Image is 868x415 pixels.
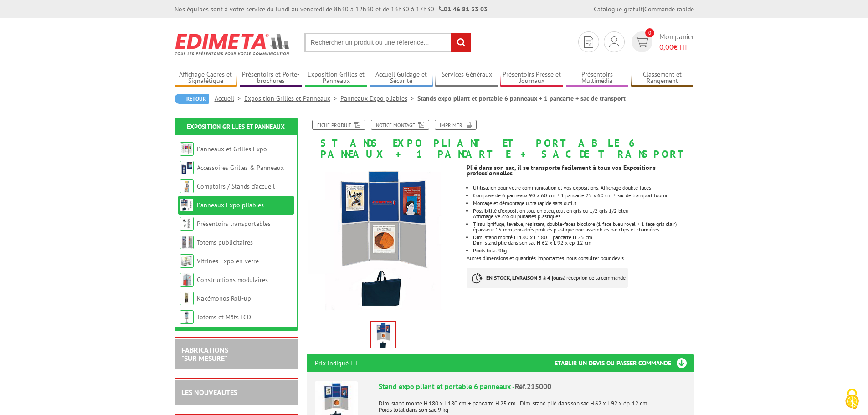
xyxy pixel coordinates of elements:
img: devis rapide [609,36,619,47]
li: Poids total 9kg [473,248,693,253]
img: Comptoirs / Stands d'accueil [180,179,194,193]
a: Kakémonos Roll-up [197,294,251,302]
p: Prix indiqué HT [315,354,358,372]
img: devis rapide [635,37,648,47]
div: | [594,5,694,14]
a: Vitrines Expo en verre [197,257,259,265]
img: Vitrines Expo en verre [180,254,194,268]
li: Possibilité d'exposition tout en bleu, tout en gris ou 1/2 gris 1/2 bleu Affichage velcro ou puna... [473,208,693,219]
a: Accueil Guidage et Sécurité [370,71,433,86]
img: panneaux_pliables_215000_6_panneaux_contour_gris_2.jpg [307,164,460,318]
li: Dim. stand monté H 180 x L 180 + pancarte H 25 cm Dim. stand plié dans son sac H 62 x L 92 x ép. ... [473,235,693,246]
li: Tissu ignifugé, lavable, résistant, double-faces bicolore (1 face bleu royal + 1 face gris clair)... [473,221,693,232]
a: Retour [175,94,209,104]
img: Panneaux Expo pliables [180,198,194,212]
img: Accessoires Grilles & Panneaux [180,161,194,174]
input: Rechercher un produit ou une référence... [304,33,471,52]
img: Edimeta [175,27,291,61]
a: FABRICATIONS"Sur Mesure" [181,345,228,363]
img: Kakémonos Roll-up [180,292,194,305]
li: Utilisation pour votre communication et vos expositions. Affichage double-faces [473,185,693,190]
a: Accessoires Grilles & Panneaux [197,164,284,172]
div: Stand expo pliant et portable 6 panneaux - [379,381,686,392]
a: LES NOUVEAUTÉS [181,388,237,397]
h1: Stands expo pliant et portable 6 panneaux + 1 pancarte + sac de transport [300,120,701,159]
img: Panneaux et Grilles Expo [180,142,194,156]
img: panneaux_pliables_215000_6_panneaux_contour_gris_2.jpg [371,322,395,350]
strong: EN STOCK, LIVRAISON 3 à 4 jours [486,274,563,281]
div: Nos équipes sont à votre service du lundi au vendredi de 8h30 à 12h30 et de 13h30 à 17h30 [175,5,488,14]
a: Panneaux Expo pliables [197,201,264,209]
a: Comptoirs / Stands d'accueil [197,182,275,190]
img: Cookies (fenêtre modale) [841,388,863,410]
a: Catalogue gratuit [594,5,643,13]
strong: 01 46 81 33 03 [439,5,488,13]
a: Totems et Mâts LCD [197,313,251,321]
img: Présentoirs transportables [180,217,194,231]
a: Affichage Cadres et Signalétique [175,71,237,86]
li: Stands expo pliant et portable 6 panneaux + 1 pancarte + sac de transport [417,94,626,103]
p: Dim. stand monté H 180 x L 180 cm + pancarte H 25 cm - Dim. stand plié dans son sac H 62 x L 92 x... [379,394,686,413]
a: Services Généraux [435,71,498,86]
span: € HT [659,42,694,52]
div: Autres dimensions et quantités importantes, nous consulter pour devis [467,159,700,297]
a: devis rapide 0 Mon panier 0,00€ HT [629,31,694,52]
span: Réf.215000 [515,382,551,391]
a: Accueil [215,94,244,102]
h3: Etablir un devis ou passer commande [555,354,694,372]
input: rechercher [451,33,471,52]
p: à réception de la commande [467,268,628,288]
a: Exposition Grilles et Panneaux [187,123,285,131]
li: Montage et démontage ultra rapide sans outils [473,200,693,206]
a: Panneaux Expo pliables [340,94,417,102]
a: Panneaux et Grilles Expo [197,145,267,153]
li: Composé de 6 panneaux 90 x 60 cm + 1 pancarte 25 x 60 cm + sac de transport fourni [473,193,693,198]
a: Classement et Rangement [631,71,694,86]
a: Totems publicitaires [197,238,253,246]
a: Présentoirs et Porte-brochures [240,71,303,86]
img: devis rapide [584,36,593,48]
button: Cookies (fenêtre modale) [836,384,868,415]
a: Présentoirs Presse et Journaux [500,71,563,86]
strong: Plié dans son sac, il se transporte facilement à tous vos Expositions professionnelles [467,164,656,177]
a: Exposition Grilles et Panneaux [244,94,340,102]
a: Présentoirs transportables [197,220,271,228]
span: Mon panier [659,31,694,52]
a: Notice Montage [371,120,429,130]
span: 0 [645,28,654,37]
a: Constructions modulaires [197,276,268,284]
a: Exposition Grilles et Panneaux [305,71,368,86]
a: Fiche produit [312,120,365,130]
img: Totems et Mâts LCD [180,310,194,324]
a: Imprimer [435,120,477,130]
a: Présentoirs Multimédia [566,71,629,86]
a: Commande rapide [644,5,694,13]
img: Constructions modulaires [180,273,194,287]
img: Totems publicitaires [180,236,194,249]
span: 0,00 [659,42,673,51]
